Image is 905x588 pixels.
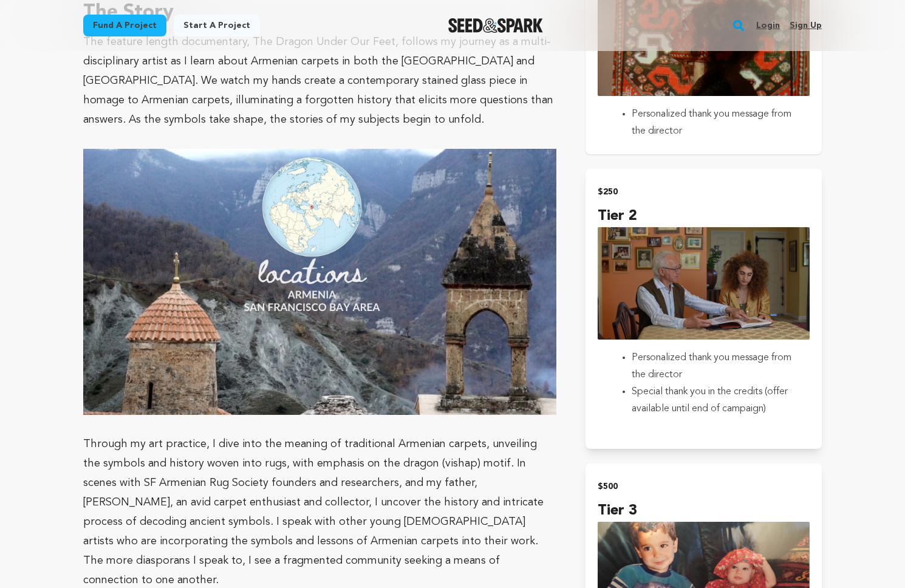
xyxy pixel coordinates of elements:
a: Seed&Spark Homepage [448,18,544,33]
img: incentive [598,227,810,340]
span: Personalized thank you message from the director [632,353,791,380]
h4: Tier 2 [598,205,810,227]
h4: Tier 3 [598,500,810,522]
h2: $500 [598,478,810,495]
span: Special thank you in the credits (offer available until end of campaign) [632,387,788,414]
span: The feature length documentary, The Dragon Under Our Feet, follows my journey as a multi-discipli... [83,36,553,125]
h2: $250 [598,183,810,200]
a: Login [756,16,780,35]
img: Seed&Spark Logo Dark Mode [448,18,544,33]
a: Sign up [790,16,822,35]
a: Fund a project [83,15,166,36]
span: Through my art practice, I dive into the meaning of traditional Armenian carpets, unveiling the s... [83,439,544,586]
span: Personalized thank you message from the director [632,109,791,136]
button: $250 Tier 2 incentive Personalized thank you message from the directorSpecial thank you in the cr... [586,169,822,449]
a: Start a project [174,15,260,36]
img: 1754678046-5.jpg [83,149,556,415]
